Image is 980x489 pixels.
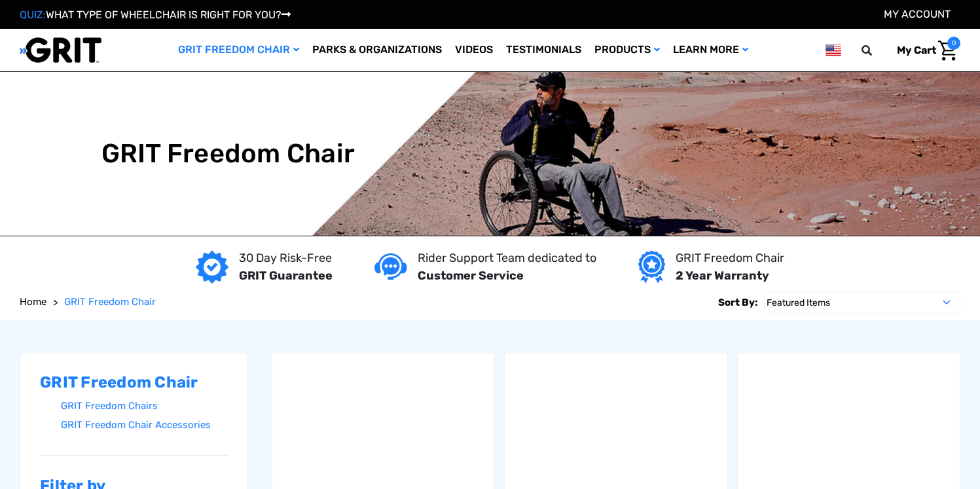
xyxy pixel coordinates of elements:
[448,29,499,71] a: Videos
[884,8,951,20] a: Account
[374,253,407,280] img: Customer service
[61,397,228,416] a: GRIT Freedom Chairs
[676,268,769,283] strong: 2 Year Warranty
[172,29,306,71] a: GRIT Freedom Chair
[61,416,228,435] a: GRIT Freedom Chair Accessories
[20,9,291,21] a: QUIZ:WHAT TYPE OF WHEELCHAIR IS RIGHT FOR YOU?
[40,373,228,392] h2: GRIT Freedom Chair
[418,268,524,283] strong: Customer Service
[418,249,596,267] p: Rider Support Team dedicated to
[239,268,333,283] strong: GRIT Guarantee
[947,37,960,50] span: 0
[867,37,887,64] input: Search
[718,291,757,314] label: Sort By:
[588,29,666,71] a: Products
[306,29,448,71] a: Parks & Organizations
[239,249,333,267] p: 30 Day Risk-Free
[938,41,957,61] img: Cart
[897,44,936,56] span: My Cart
[101,138,355,170] h1: GRIT Freedom Chair
[20,295,46,310] a: Home
[20,37,101,63] img: GRIT All-Terrain Wheelchair and Mobility Equipment
[20,296,46,308] span: Home
[638,251,665,283] img: Year warranty
[64,295,156,310] a: GRIT Freedom Chair
[196,251,228,283] img: GRIT Guarantee
[666,29,755,71] a: Learn More
[20,9,46,21] span: QUIZ:
[826,42,841,58] img: us.png
[676,249,784,267] p: GRIT Freedom Chair
[64,296,156,308] span: GRIT Freedom Chair
[499,29,588,71] a: Testimonials
[887,37,960,64] a: Cart with 0 items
